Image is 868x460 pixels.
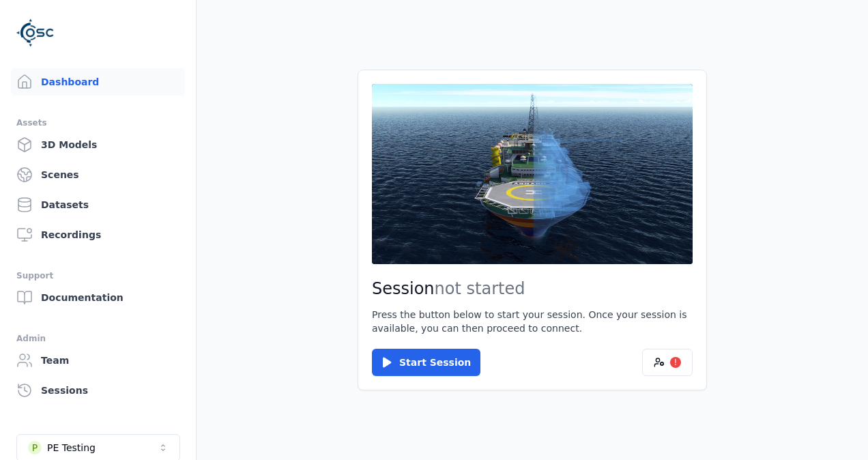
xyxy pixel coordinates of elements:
div: P [28,441,42,455]
div: Assets [16,115,179,131]
a: Documentation [11,284,185,311]
a: Dashboard [11,68,185,96]
a: Scenes [11,161,185,188]
img: Logo [16,14,55,52]
a: Recordings [11,221,185,248]
a: Sessions [11,377,185,404]
div: Admin [16,330,179,347]
button: Start Session [372,349,480,376]
span: not started [435,279,525,298]
p: Press the button below to start your session. Once your session is available, you can then procee... [372,308,693,335]
a: Datasets [11,191,185,218]
div: Support [16,268,179,284]
button: ! [642,349,693,376]
a: 3D Models [11,131,185,158]
h2: Session [372,278,693,300]
div: ! [670,357,681,368]
div: PE Testing [47,441,96,455]
a: Team [11,347,185,374]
